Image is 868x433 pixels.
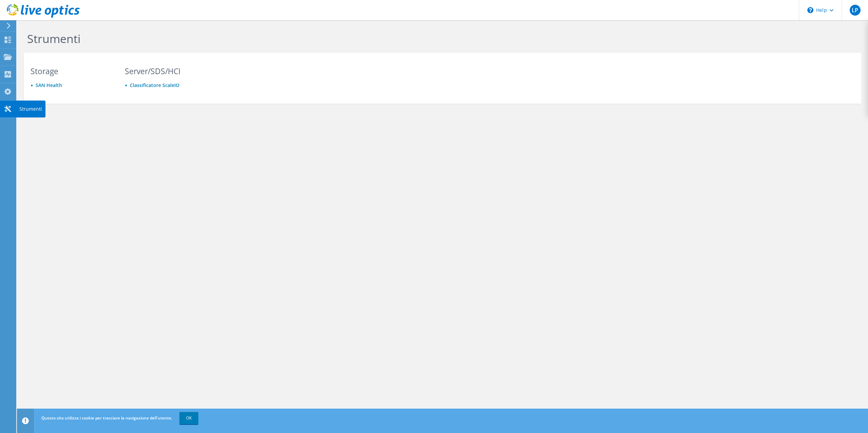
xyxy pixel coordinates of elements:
span: LP [850,5,861,16]
a: OK [179,412,198,424]
span: Questo sito utilizza i cookie per tracciare la navigazione dell'utente. [41,415,172,421]
svg: \n [807,7,813,13]
h3: Server/SDS/HCI [125,67,206,75]
a: Classificatore ScaleIO [130,82,179,88]
a: SAN Health [36,82,62,88]
h1: Strumenti [27,31,485,46]
div: Strumenti [16,101,45,117]
h3: Storage [31,67,112,75]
